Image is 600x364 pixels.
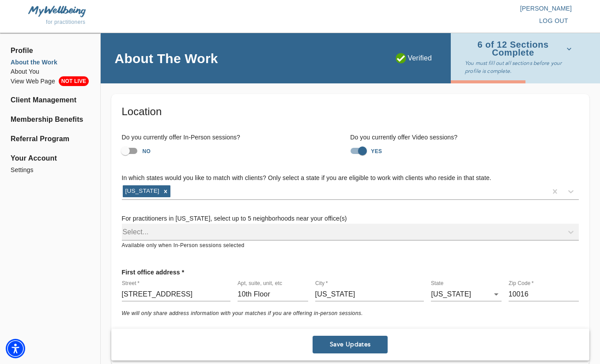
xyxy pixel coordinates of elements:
h5: Location [122,105,579,119]
a: Settings [11,165,90,175]
p: + Add another office address [125,328,248,338]
label: City [315,281,328,286]
a: Client Management [11,95,90,105]
h4: About The Work [115,50,218,67]
label: Street [122,281,140,286]
a: Referral Program [11,134,90,144]
span: Profile [11,45,90,56]
label: Zip Code [509,281,534,286]
strong: NO [143,148,151,154]
span: Your Account [11,153,90,164]
a: About You [11,67,90,76]
h6: Do you currently offer Video sessions? [350,133,579,143]
div: [US_STATE] [123,185,161,197]
div: Accessibility Menu [6,339,25,358]
div: [US_STATE] [431,287,501,301]
a: Membership Benefits [11,114,90,125]
span: 6 of 12 Sections Complete [465,41,572,56]
li: View Web Page [11,76,90,86]
button: log out [536,13,572,29]
h6: For practitioners in [US_STATE], select up to 5 neighborhoods near your office(s) [122,214,579,224]
span: log out [539,15,568,26]
button: Save Updates [313,336,388,353]
p: First office address * [122,264,185,280]
label: State [431,281,444,286]
button: + Add another office address [122,325,251,341]
span: Available only when In-Person sessions selected [122,242,245,248]
button: 6 of 12 Sections Complete [465,38,575,59]
p: [PERSON_NAME] [300,4,572,13]
h6: Do you currently offer In-Person sessions? [122,133,351,143]
span: Save Updates [316,341,384,349]
span: NOT LIVE [59,76,89,86]
p: You must fill out all sections before your profile is complete. [465,59,575,75]
img: MyWellbeing [28,6,86,17]
p: Verified [396,53,432,64]
h6: In which states would you like to match with clients? Only select a state if you are eligible to ... [122,173,579,183]
i: We will only share address information with your matches if you are offering in-person sessions. [122,310,363,316]
label: Apt, suite, unit, etc [238,281,282,286]
a: View Web PageNOT LIVE [11,76,90,86]
a: About the Work [11,58,90,67]
span: for practitioners [46,19,86,25]
strong: YES [371,148,382,154]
